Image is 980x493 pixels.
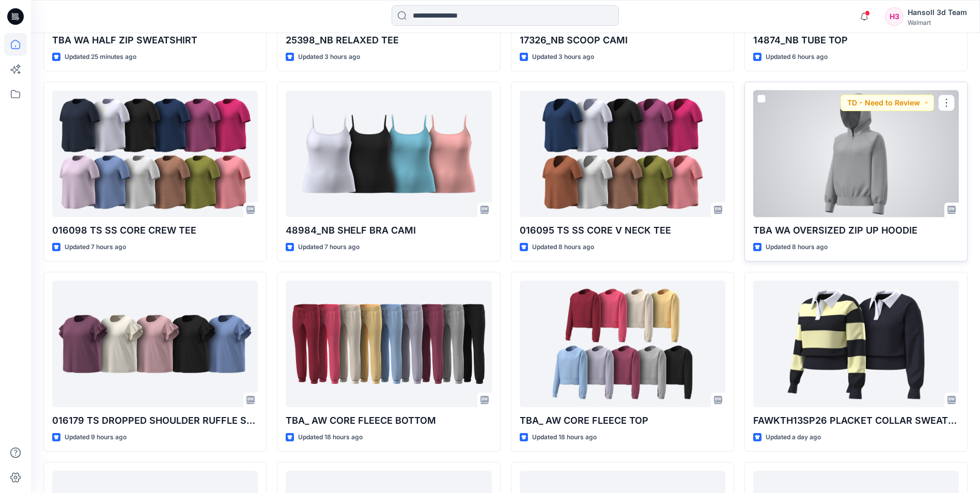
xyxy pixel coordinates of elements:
[52,90,258,217] a: 016098 TS SS CORE CREW TEE
[766,52,828,63] p: Updated 6 hours ago
[520,281,725,407] a: TBA_ AW CORE FLEECE TOP
[885,7,904,26] div: H3
[298,242,360,253] p: Updated 7 hours ago
[908,6,967,19] div: Hansoll 3d Team
[286,413,491,428] p: TBA_ AW CORE FLEECE BOTTOM
[520,33,725,48] p: 17326_NB SCOOP CAMI
[52,413,258,428] p: 016179 TS DROPPED SHOULDER RUFFLE SLEEVE TEE
[65,242,126,253] p: Updated 7 hours ago
[286,281,491,407] a: TBA_ AW CORE FLEECE BOTTOM
[52,223,258,238] p: 016098 TS SS CORE CREW TEE
[753,33,959,48] p: 14874_NB TUBE TOP
[532,52,594,63] p: Updated 3 hours ago
[532,242,594,253] p: Updated 8 hours ago
[286,223,491,238] p: 48984_NB SHELF BRA CAMI
[286,90,491,217] a: 48984_NB SHELF BRA CAMI
[52,33,258,48] p: TBA WA HALF ZIP SWEATSHIRT
[766,242,828,253] p: Updated 8 hours ago
[908,19,967,26] div: Walmart
[298,52,360,63] p: Updated 3 hours ago
[52,281,258,407] a: 016179 TS DROPPED SHOULDER RUFFLE SLEEVE TEE
[753,223,959,238] p: TBA WA OVERSIZED ZIP UP HOODIE
[753,90,959,217] a: TBA WA OVERSIZED ZIP UP HOODIE
[753,281,959,407] a: FAWKTH13SP26 PLACKET COLLAR SWEATSHIRT
[753,413,959,428] p: FAWKTH13SP26 PLACKET COLLAR SWEATSHIRT
[520,90,725,217] a: 016095 TS SS CORE V NECK TEE
[65,432,127,443] p: Updated 9 hours ago
[520,413,725,428] p: TBA_ AW CORE FLEECE TOP
[766,432,821,443] p: Updated a day ago
[520,223,725,238] p: 016095 TS SS CORE V NECK TEE
[286,33,491,48] p: 25398_NB RELAXED TEE
[298,432,363,443] p: Updated 18 hours ago
[65,52,136,63] p: Updated 25 minutes ago
[532,432,597,443] p: Updated 18 hours ago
